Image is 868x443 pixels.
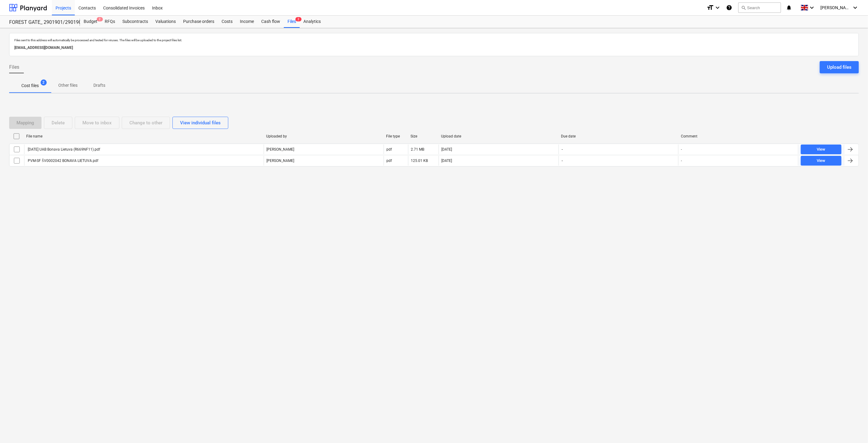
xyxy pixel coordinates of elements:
div: Uploaded by [266,134,381,138]
span: 2 [295,17,302,21]
p: [PERSON_NAME] [266,147,294,152]
span: 2 [97,17,103,21]
a: Income [236,16,258,28]
div: [DATE] [441,159,452,163]
div: View [817,146,826,153]
i: format_size [707,4,714,11]
div: [DATE] UAB Bonava Lietuva (R669NF11).pdf [27,147,100,152]
i: keyboard_arrow_down [808,4,816,11]
div: View individual files [180,119,221,127]
div: Files [284,16,300,28]
p: Files sent to this address will automatically be processed and tested for viruses. The files will... [14,38,854,42]
div: Size [410,134,436,138]
div: View [817,157,826,164]
i: keyboard_arrow_down [714,4,721,11]
span: 2 [41,79,47,86]
a: Subcontracts [119,16,152,28]
div: 125.01 KB [411,159,428,163]
p: Other files [58,82,78,89]
p: Drafts [92,82,107,89]
div: File name [26,134,261,138]
a: Budget2 [80,16,101,28]
div: FOREST GATE_ 2901901/2901902/2901903 [9,19,73,26]
a: Analytics [300,16,324,28]
span: [PERSON_NAME] [820,5,851,10]
button: View [801,145,841,154]
span: Files [9,64,19,71]
div: pdf [386,159,392,163]
a: RFQs [101,16,119,28]
a: Purchase orders [179,16,218,28]
i: keyboard_arrow_down [852,4,859,11]
span: - [561,158,564,163]
div: - [681,147,682,152]
iframe: Chat Widget [837,414,868,443]
div: Upload date [441,134,556,138]
div: Due date [561,134,676,138]
i: notifications [786,4,792,11]
p: Cost files [21,82,39,89]
p: [EMAIL_ADDRESS][DOMAIN_NAME] [14,45,854,51]
div: Upload files [827,63,852,71]
div: Budget [80,16,101,28]
div: PVM-SF ŠV0002042 BONAVA LIETUVA.pdf [27,159,98,163]
a: Costs [218,16,236,28]
div: 2.71 MB [411,147,424,152]
button: View individual files [172,117,228,129]
p: [PERSON_NAME] [266,158,294,163]
button: View [801,156,841,166]
div: - [681,159,682,163]
div: Comment [681,134,796,138]
a: Valuations [152,16,179,28]
a: Files2 [284,16,300,28]
span: search [741,5,746,10]
div: File type [386,134,406,138]
button: Upload files [820,61,859,73]
span: - [561,147,564,152]
i: Knowledge base [726,4,732,11]
button: Search [738,2,781,13]
div: pdf [386,147,392,152]
a: Cash flow [258,16,284,28]
div: [DATE] [441,147,452,152]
